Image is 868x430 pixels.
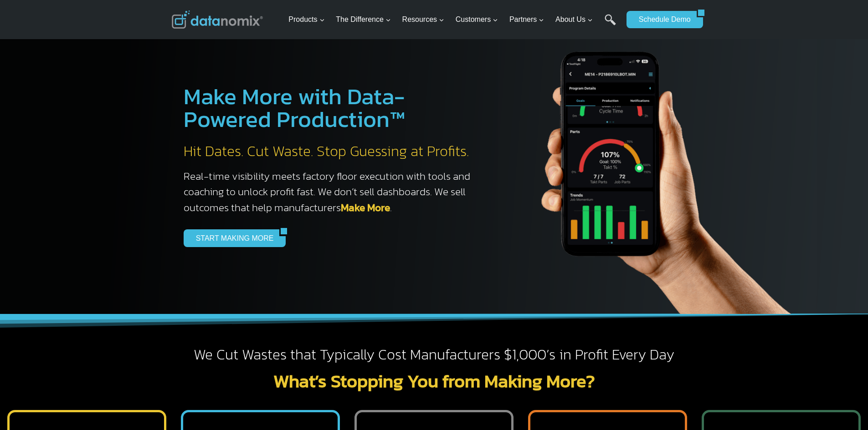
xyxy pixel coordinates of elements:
[172,372,697,390] h2: What’s Stopping You from Making More?
[184,85,480,131] h1: Make More with Data-Powered Production™
[456,14,498,25] span: Customers
[605,14,616,35] a: Search
[341,200,390,215] a: Make More
[498,18,817,314] img: The Datanoix Mobile App available on Android and iOS Devices
[627,11,697,28] a: Schedule Demo
[285,5,622,35] nav: Primary Navigation
[555,14,593,25] span: About Us
[184,142,480,161] h2: Hit Dates. Cut Waste. Stop Guessing at Profits.
[288,14,324,25] span: Products
[5,269,151,425] iframe: Popup CTA
[184,229,280,247] a: START MAKING MORE
[184,168,480,216] h3: Real-time visibility meets factory floor execution with tools and coaching to unlock profit fast....
[172,10,263,29] img: Datanomix
[336,14,391,25] span: The Difference
[509,14,544,25] span: Partners
[402,14,444,25] span: Resources
[172,345,697,364] h2: We Cut Wastes that Typically Cost Manufacturers $1,000’s in Profit Every Day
